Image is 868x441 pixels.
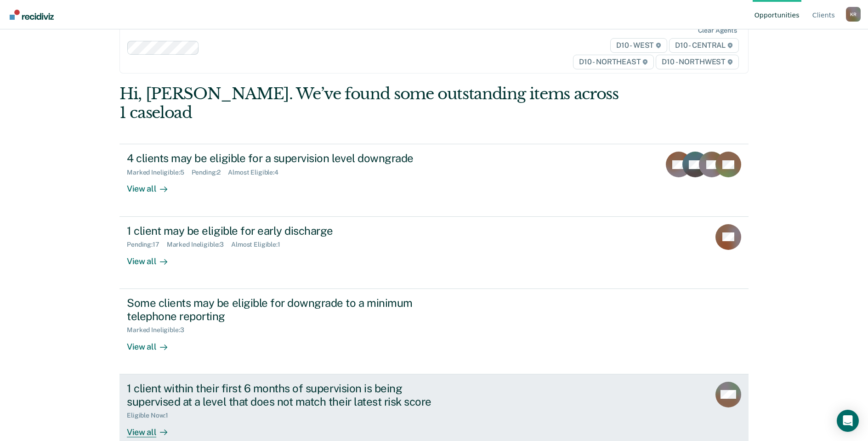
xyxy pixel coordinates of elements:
[167,241,231,249] div: Marked Ineligible : 3
[573,55,654,69] span: D10 - NORTHEAST
[119,289,749,374] a: Some clients may be eligible for downgrade to a minimum telephone reportingMarked Ineligible:3Vie...
[127,326,191,334] div: Marked Ineligible : 3
[119,144,749,216] a: 4 clients may be eligible for a supervision level downgradeMarked Ineligible:5Pending:2Almost Eli...
[127,334,178,352] div: View all
[10,10,54,20] img: Recidiviz
[127,241,167,249] div: Pending : 17
[656,55,738,69] span: D10 - NORTHWEST
[127,412,176,419] div: Eligible Now : 1
[127,249,178,266] div: View all
[846,7,861,22] button: Profile dropdown button
[127,169,191,176] div: Marked Ineligible : 5
[127,296,449,323] div: Some clients may be eligible for downgrade to a minimum telephone reporting
[127,224,449,237] div: 1 client may be eligible for early discharge
[127,382,449,408] div: 1 client within their first 6 months of supervision is being supervised at a level that does not ...
[127,176,178,194] div: View all
[669,38,739,53] span: D10 - CENTRAL
[228,169,286,176] div: Almost Eligible : 4
[231,241,288,249] div: Almost Eligible : 1
[192,169,228,176] div: Pending : 2
[119,217,749,289] a: 1 client may be eligible for early dischargePending:17Marked Ineligible:3Almost Eligible:1View all
[127,152,449,165] div: 4 clients may be eligible for a supervision level downgrade
[837,410,859,432] div: Open Intercom Messenger
[119,85,623,122] div: Hi, [PERSON_NAME]. We’ve found some outstanding items across 1 caseload
[127,419,178,437] div: View all
[698,27,737,34] div: Clear agents
[846,7,861,22] div: K R
[610,38,667,53] span: D10 - WEST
